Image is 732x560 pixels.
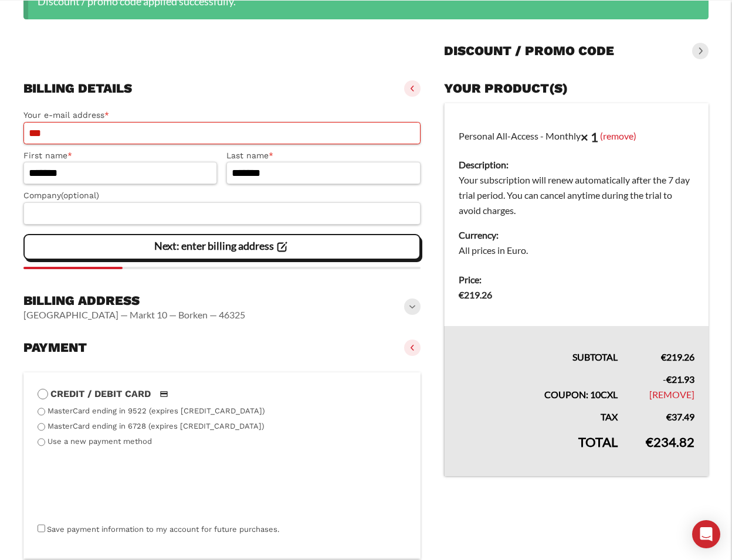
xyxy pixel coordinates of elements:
[61,191,99,200] span: (optional)
[692,520,720,548] div: Open Intercom Messenger
[23,340,87,356] h3: Payment
[649,389,694,400] a: Remove 10CXL coupon
[38,389,48,399] input: Credit / Debit CardCredit / Debit Card
[661,351,694,362] bdi: 219.26
[459,289,464,300] span: €
[661,351,666,362] span: €
[153,387,175,401] img: Credit / Debit Card
[23,189,421,202] label: Company
[38,386,406,402] label: Credit / Debit Card
[23,108,421,122] label: Your e-mail address
[47,525,279,534] label: Save payment information to my account for future purchases.
[226,149,420,162] label: Last name
[23,80,132,97] h3: Billing details
[581,129,598,145] strong: × 1
[459,157,694,172] dt: Description:
[23,309,245,321] vaadin-horizontal-layout: [GEOGRAPHIC_DATA] — Markt 10 — Borken — 46325
[459,228,694,243] dt: Currency:
[666,374,672,385] span: €
[459,172,694,218] dd: Your subscription will renew automatically after the 7 day trial period. You can cancel anytime d...
[444,425,632,476] th: Total
[459,289,492,300] bdi: 219.26
[48,422,265,430] label: MasterCard ending in 6728 (expires [CREDIT_CARD_DATA])
[444,43,614,59] h3: Discount / promo code
[444,326,632,365] th: Subtotal
[646,434,694,450] bdi: 234.82
[666,374,694,385] span: 21.93
[23,234,421,260] vaadin-button: Next: enter billing address
[459,243,694,258] dd: All prices in Euro.
[48,437,152,446] label: Use a new payment method
[666,411,694,422] bdi: 37.49
[23,293,245,309] h3: Billing address
[632,365,709,402] td: -
[48,406,265,415] label: MasterCard ending in 9522 (expires [CREDIT_CARD_DATA])
[444,103,709,265] td: Personal All-Access - Monthly
[35,450,404,522] iframe: Secure payment input frame
[444,402,632,425] th: Tax
[459,272,694,287] dt: Price:
[646,434,653,450] span: €
[23,149,217,162] label: First name
[444,365,632,402] th: Coupon: 10CXL
[600,130,636,141] a: (remove)
[666,411,672,422] span: €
